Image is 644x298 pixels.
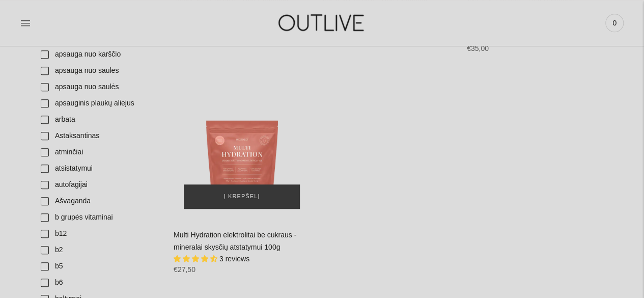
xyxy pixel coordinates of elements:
span: 0 [607,16,622,30]
a: b12 [35,226,163,242]
a: b6 [35,275,163,291]
a: b2 [35,242,163,258]
span: €35,00 [467,44,489,52]
a: atminčiai [35,144,163,160]
img: OUTLIVE [259,5,386,40]
a: arbata [35,112,163,128]
span: 3 reviews [219,255,249,263]
span: 4.67 stars [174,255,219,263]
a: apsauga nuo karščio [35,46,163,63]
a: apsauga nuo saules [35,63,163,79]
a: atsistatymui [35,160,163,177]
button: Į krepšelį [184,184,300,209]
span: €27,50 [174,265,195,274]
a: b5 [35,258,163,275]
a: Multi Hydration elektrolitai be cukraus - mineralai skysčių atstatymui 100g [174,83,310,219]
a: apsauga nuo saulės [35,79,163,95]
span: Į krepšelį [224,192,260,202]
a: apsauginis plaukų aliejus [35,95,163,112]
a: b grupės vitaminai [35,209,163,226]
a: autofagijai [35,177,163,193]
a: Ašvaganda [35,193,163,209]
a: 0 [605,12,624,34]
a: Astaksantinas [35,128,163,144]
a: Multi Hydration elektrolitai be cukraus - mineralai skysčių atstatymui 100g [174,231,296,251]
